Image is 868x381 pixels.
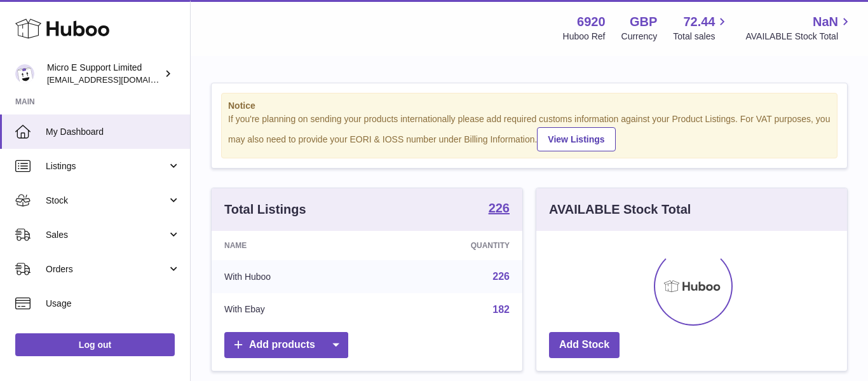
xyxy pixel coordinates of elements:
strong: GBP [630,13,657,31]
a: 182 [492,304,510,315]
img: contact@micropcsupport.com [15,64,34,83]
span: Total sales [673,31,729,43]
strong: Notice [228,100,831,112]
a: 226 [492,271,510,282]
a: Add Stock [549,332,620,358]
span: AVAILABLE Stock Total [745,31,853,43]
a: NaN AVAILABLE Stock Total [745,13,853,43]
a: Log out [15,333,175,356]
a: 226 [489,202,510,217]
strong: 226 [489,202,510,214]
span: Sales [46,229,167,241]
span: 72.44 [683,13,715,31]
span: Usage [46,298,180,310]
th: Quantity [376,231,522,260]
span: Orders [46,263,167,275]
h3: AVAILABLE Stock Total [549,201,691,218]
span: Listings [46,160,167,172]
h3: Total Listings [224,201,306,218]
span: [EMAIL_ADDRESS][DOMAIN_NAME] [47,74,187,85]
div: Currency [621,31,658,43]
div: Micro E Support Limited [47,62,161,86]
a: View Listings [537,127,615,151]
strong: 6920 [577,13,606,31]
a: Add products [224,332,348,358]
span: NaN [813,13,838,31]
a: 72.44 Total sales [673,13,729,43]
th: Name [212,231,376,260]
span: Stock [46,195,167,207]
div: Huboo Ref [563,31,606,43]
td: With Ebay [212,293,376,326]
span: My Dashboard [46,126,180,138]
div: If you're planning on sending your products internationally please add required customs informati... [228,113,831,151]
td: With Huboo [212,260,376,293]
